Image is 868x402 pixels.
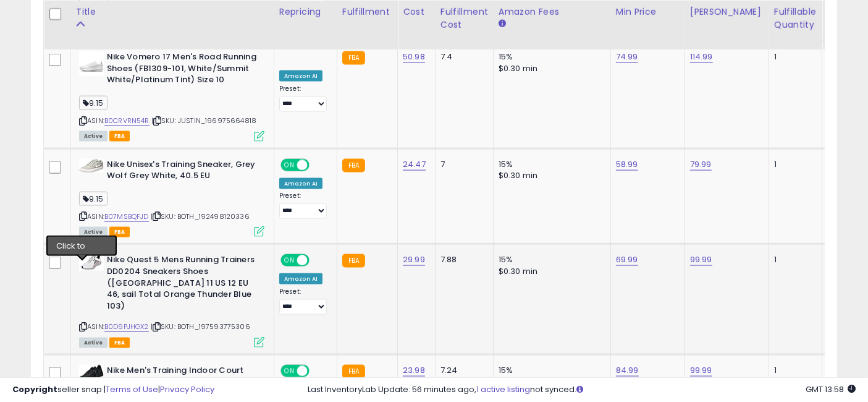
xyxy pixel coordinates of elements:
[403,51,425,63] a: 50.98
[79,338,107,348] span: All listings currently available for purchase on Amazon
[806,383,856,395] span: 2025-09-16 13:58 GMT
[308,255,327,266] span: OFF
[342,6,392,19] div: Fulfillment
[79,365,104,382] img: 31CWRpDHOJL._SL40_.jpg
[12,384,214,396] div: seller snap | |
[104,322,149,332] a: B0D9PJHGX2
[616,254,638,266] a: 69.99
[690,51,713,63] a: 114.99
[403,158,426,171] a: 24.47
[342,51,365,65] small: FBA
[499,170,601,181] div: $0.30 min
[440,159,484,170] div: 7
[79,51,264,140] div: ASIN:
[79,159,264,236] div: ASIN:
[308,384,856,396] div: Last InventoryLab Update: 56 minutes ago, not synced.
[616,6,680,19] div: Min Price
[279,85,327,112] div: Preset:
[279,178,322,189] div: Amazon AI
[342,254,365,268] small: FBA
[109,131,130,142] span: FBA
[76,6,269,19] div: Title
[403,254,425,266] a: 29.99
[279,71,322,82] div: Amazon AI
[440,254,484,265] div: 7.88
[308,160,327,170] span: OFF
[499,365,601,376] div: 15%
[440,6,488,32] div: Fulfillment Cost
[104,116,150,126] a: B0CRVRN54R
[616,158,638,171] a: 58.99
[12,383,57,395] strong: Copyright
[107,51,257,89] b: Nike Vomero 17 Men's Road Running Shoes (FB1309-101, White/Summit White/Platinum Tint) Size 10
[79,51,104,76] img: 3118DzDaibL._SL40_.jpg
[282,255,297,266] span: ON
[499,51,601,62] div: 15%
[107,365,257,391] b: Nike Men's Training Indoor Court Shoe, Black Anthracite, 10 US
[107,254,257,315] b: Nike Quest 5 Mens Running Trainers DD0204 Sneakers Shoes ([GEOGRAPHIC_DATA] 11 US 12 EU 46, sail ...
[151,116,256,126] span: | SKU: JUSTIN_196975664818
[151,212,250,221] span: | SKU: BOTH_192498120336
[79,192,107,206] span: 9.15
[107,159,257,185] b: Nike Unisex's Training Sneaker, Grey Wolf Grey White, 40.5 EU
[690,364,712,377] a: 99.99
[342,159,365,173] small: FBA
[160,383,214,395] a: Privacy Policy
[499,63,601,74] div: $0.30 min
[499,254,601,265] div: 15%
[499,6,605,19] div: Amazon Fees
[104,212,149,222] a: B07MSBQFJD
[690,158,712,171] a: 79.99
[774,51,812,62] div: 1
[279,288,327,315] div: Preset:
[79,96,107,110] span: 9.15
[476,383,530,395] a: 1 active listing
[79,254,264,346] div: ASIN:
[282,160,297,170] span: ON
[499,159,601,170] div: 15%
[109,338,130,348] span: FBA
[279,192,327,219] div: Preset:
[440,365,484,376] div: 7.24
[79,159,104,173] img: 41cIGoHaZrL._SL40_.jpg
[279,273,322,284] div: Amazon AI
[79,254,104,271] img: 31Tai-4J+mL._SL40_.jpg
[151,322,250,331] span: | SKU: BOTH_197593775306
[774,159,812,170] div: 1
[106,383,158,395] a: Terms of Use
[79,227,107,237] span: All listings currently available for purchase on Amazon
[616,364,639,377] a: 84.99
[342,365,365,378] small: FBA
[774,6,817,32] div: Fulfillable Quantity
[774,254,812,265] div: 1
[403,6,430,19] div: Cost
[440,51,484,62] div: 7.4
[690,254,712,266] a: 99.99
[616,51,638,63] a: 74.99
[109,227,130,237] span: FBA
[774,365,812,376] div: 1
[499,19,506,30] small: Amazon Fees.
[403,364,425,377] a: 23.98
[690,6,764,19] div: [PERSON_NAME]
[279,6,332,19] div: Repricing
[79,131,107,142] span: All listings currently available for purchase on Amazon
[499,266,601,277] div: $0.30 min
